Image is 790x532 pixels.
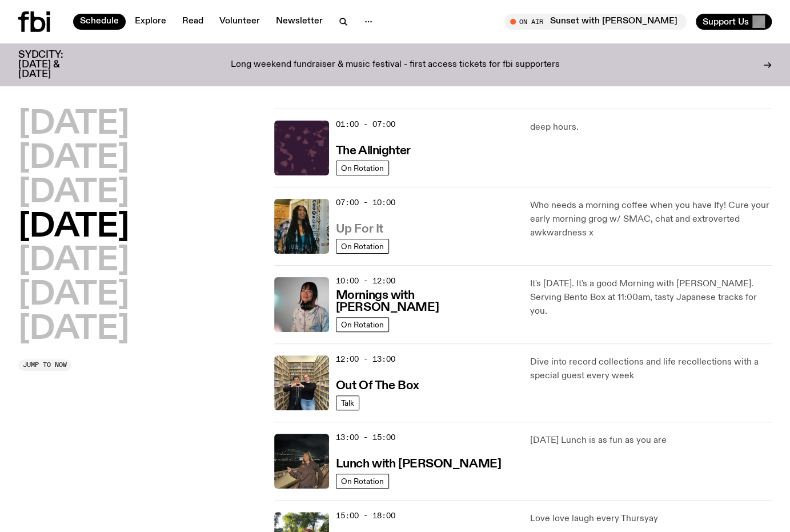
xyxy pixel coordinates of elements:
a: Newsletter [269,14,330,30]
button: [DATE] [18,109,129,141]
p: It's [DATE]. It's a good Morning with [PERSON_NAME]. Serving Bento Box at 11:00am, tasty Japanese... [530,277,772,318]
a: Volunteer [212,14,267,30]
span: On Rotation [341,477,384,486]
a: Schedule [73,14,126,30]
span: 10:00 - 12:00 [336,275,395,286]
p: Long weekend fundraiser & music festival - first access tickets for fbi supporters [231,60,560,70]
a: Explore [128,14,173,30]
h3: SYDCITY: [DATE] & [DATE] [18,50,91,79]
p: Who needs a morning coffee when you have Ify! Cure your early morning grog w/ SMAC, chat and extr... [530,199,772,240]
span: 12:00 - 13:00 [336,354,395,365]
span: 15:00 - 18:00 [336,510,395,521]
img: Matt and Kate stand in the music library and make a heart shape with one hand each. [274,355,329,410]
button: Jump to now [18,359,71,371]
a: Mornings with [PERSON_NAME] [336,287,516,314]
a: The Allnighter [336,143,411,157]
h3: Lunch with [PERSON_NAME] [336,458,501,470]
p: [DATE] Lunch is as fun as you are [530,434,772,447]
span: On Rotation [341,321,384,329]
a: On Rotation [336,474,389,489]
img: Kana Frazer is smiling at the camera with her head tilted slightly to her left. She wears big bla... [274,277,329,332]
a: On Rotation [336,239,389,254]
button: [DATE] [18,211,129,243]
p: Dive into record collections and life recollections with a special guest every week [530,355,772,383]
a: Out Of The Box [336,378,419,392]
span: On Rotation [341,242,384,251]
button: On AirSunset with [PERSON_NAME] [504,14,687,30]
span: Jump to now [23,362,67,368]
h3: Mornings with [PERSON_NAME] [336,290,516,314]
h3: Up For It [336,223,383,235]
p: Love love laugh every Thursyay [530,512,772,526]
button: [DATE] [18,279,129,311]
a: Up For It [336,221,383,235]
h3: Out Of The Box [336,380,419,392]
button: [DATE] [18,314,129,346]
span: 07:00 - 10:00 [336,197,395,208]
span: Talk [341,399,354,407]
span: 13:00 - 15:00 [336,432,395,443]
button: [DATE] [18,177,129,209]
a: Lunch with [PERSON_NAME] [336,456,501,470]
img: Ify - a Brown Skin girl with black braided twists, looking up to the side with her tongue stickin... [274,199,329,254]
button: Support Us [696,14,772,30]
img: Izzy Page stands above looking down at Opera Bar. She poses in front of the Harbour Bridge in the... [274,434,329,489]
a: On Rotation [336,317,389,332]
h3: The Allnighter [336,145,411,157]
a: Talk [336,395,359,410]
a: Read [175,14,210,30]
span: 01:00 - 07:00 [336,119,395,130]
span: Support Us [703,17,749,27]
span: On Rotation [341,164,384,173]
button: [DATE] [18,245,129,277]
p: deep hours. [530,121,772,134]
button: [DATE] [18,143,129,175]
a: On Rotation [336,161,389,175]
